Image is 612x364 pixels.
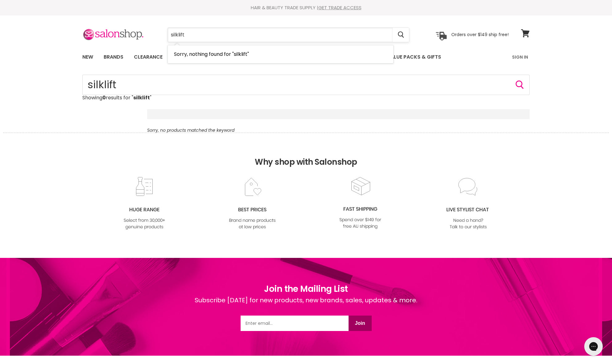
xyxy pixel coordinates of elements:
a: Sign In [508,51,532,64]
button: Search [515,80,525,90]
img: chat_c0a1c8f7-3133-4fc6-855f-7264552747f6.jpg [443,177,493,231]
strong: silklift [133,94,150,101]
nav: Main [75,48,537,66]
p: Orders over $149 ship free! [451,32,509,37]
em: Sorry, no products matched the keyword [147,127,234,133]
li: No Results [168,45,393,63]
a: Brands [99,51,128,64]
img: prices.jpg [227,177,277,231]
input: Email [241,316,349,331]
div: HAIR & BEAUTY TRADE SUPPLY | [75,5,537,11]
h1: Join the Mailing List [195,283,417,296]
img: range2_8cf790d4-220e-469f-917d-a18fed3854b6.jpg [119,177,169,231]
form: Product [167,27,409,42]
a: GET TRADE ACCESS [318,4,362,11]
input: Search [82,75,530,95]
h2: Why shop with Salonshop [3,133,609,176]
form: Product [82,75,530,95]
button: Join [349,316,372,331]
strong: 0 [102,94,106,101]
a: Clearance [129,51,167,64]
img: fast.jpg [335,176,385,230]
a: Value Packs & Gifts [382,51,446,64]
input: Search [168,28,393,42]
div: Subscribe [DATE] for new products, new brands, sales, updates & more. [195,296,417,316]
iframe: Gorgias live chat messenger [581,335,606,358]
p: Showing results for " " [82,95,530,101]
span: Sorry, nothing found for "silklift" [174,51,249,58]
button: Search [393,28,409,42]
ul: Main menu [78,48,477,66]
a: New [78,51,98,64]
